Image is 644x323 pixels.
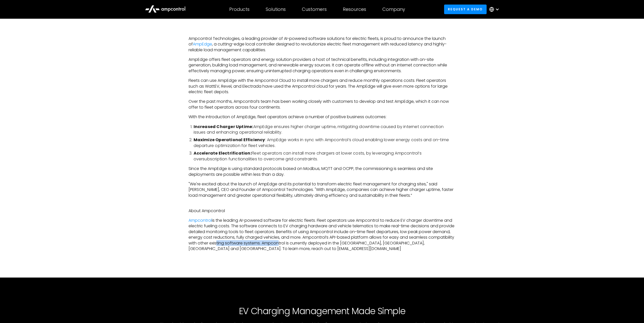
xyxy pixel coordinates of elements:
div: Company [382,7,405,12]
p: AmpEdge offers fleet operators and energy solution providers a host of technical benefits, includ... [189,57,456,74]
p: ‍ [189,256,456,261]
div: Resources [343,7,366,12]
strong: Increased Charger Uptime: [194,124,253,130]
p: About Ampcontrol [189,202,456,214]
li: : AmpEdge works in sync with Ampcontrol’s cloud enabling lower energy costs and on-time departure... [194,137,456,148]
strong: Maximize Operational Efficiency [194,137,265,143]
p: is the leading AI-powered software for electric fleets. Fleet operators use Ampcontrol to reduce ... [189,218,456,252]
p: Over the past months, Ampcontrol’s team has been working closely with customers to develop and te... [189,99,456,110]
a: Request a demo [444,5,487,14]
p: With the introduction of AmpEdge, fleet operators achieve a number of positive business outcomes: [189,114,456,120]
div: Solutions [266,7,286,12]
p: "We're excited about the launch of AmpEdge and its potential to transform electric fleet manageme... [189,181,456,198]
li: AmpEdge ensures higher charger uptime, mitigating downtime caused by internet connection issues a... [194,124,456,135]
strong: Accelerate Electrification: [194,150,252,156]
p: Fleets can use AmpEdge with the Ampcontrol Cloud to install more chargers and reduce monthly oper... [189,78,456,95]
h2: EV Charging Management Made Simple [239,306,405,316]
p: Since the AmpEdge is using standard protocols based on Modbus, MQTT and OCPP, the commissioning i... [189,166,456,177]
div: Products [229,7,250,12]
li: Fleet operators can install more chargers at lower costs, by leveraging Ampcontrol’s oversubscrip... [194,151,456,162]
div: Customers [302,7,327,12]
a: AmpEdge [193,41,212,47]
a: Ampcontrol [189,217,212,223]
p: Ampcontrol Technologies, a leading provider of AI-powered software solutions for electric fleets,... [189,36,456,53]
